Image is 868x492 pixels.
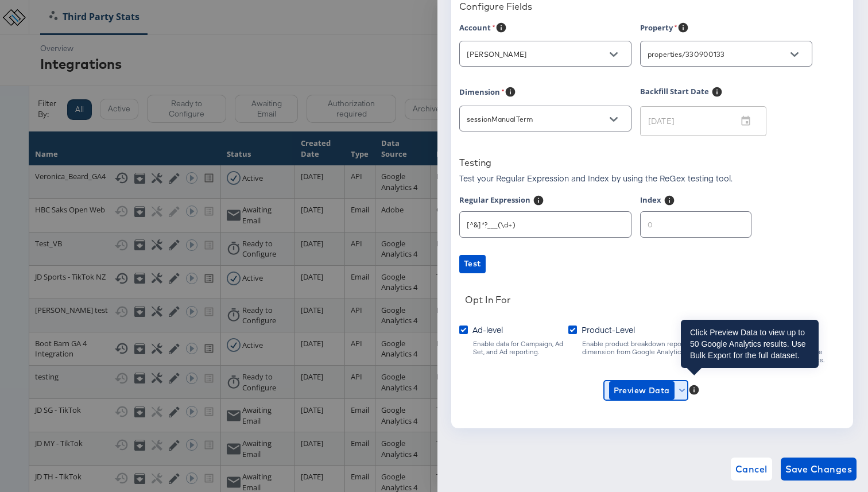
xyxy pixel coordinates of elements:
button: Open [605,111,622,128]
div: Enable product breakdown reporting using the SKU dimension from Google Analytics Ecommerce. [582,340,770,356]
label: Regular Expression [459,195,530,209]
p: Test your Regular Expression and Index by using the ReGex testing tool. [459,172,733,184]
span: Save Changes [785,461,852,477]
div: Opt In For [465,294,511,305]
div: Enable Performance Product Sets. [783,340,845,364]
input: Select... [645,48,789,61]
input: \d+[^x] [460,207,631,232]
label: Account [459,22,495,36]
input: Select... [464,113,609,126]
div: Testing [459,157,491,168]
button: Preview Data [604,381,688,400]
label: Index [640,195,661,209]
button: Preview Data [609,381,675,400]
label: Dimension [459,86,505,100]
label: Property [640,22,677,36]
span: Ad-level [472,324,503,335]
span: Product-Level [582,324,635,335]
div: Enable data for Campaign, Ad Set, and Ad reporting. [472,340,568,356]
span: Preview Data [614,383,670,398]
div: Configure Fields [459,1,845,12]
span: Test [464,257,481,271]
button: Save Changes [781,458,857,481]
button: Open [786,46,803,63]
input: 0 [641,207,751,232]
button: Open [605,46,622,63]
button: Cancel [731,458,772,481]
span: PPS [783,324,799,335]
button: Test [459,255,486,273]
label: Backfill Start Date [640,86,709,107]
span: Cancel [735,461,768,477]
input: Select... [464,48,609,61]
a: Test [459,255,845,273]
